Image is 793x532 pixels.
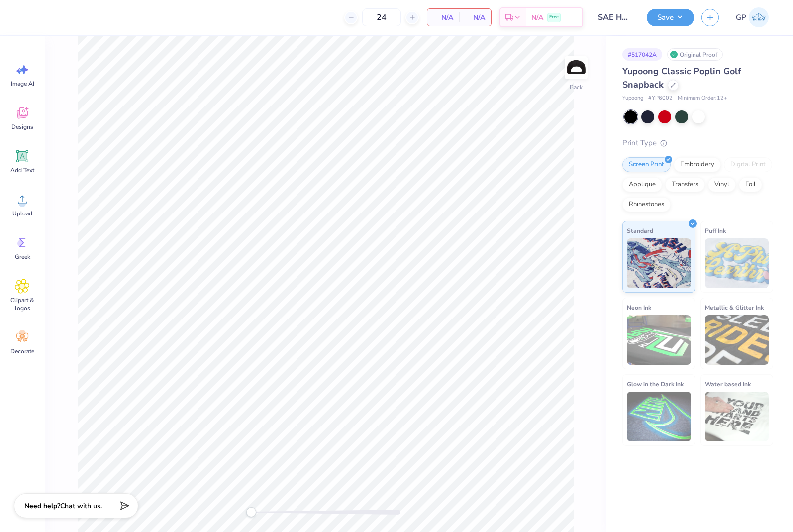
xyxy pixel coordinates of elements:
[627,315,691,365] img: Neon Ink
[24,501,60,511] strong: Need help?
[531,12,543,23] span: N/A
[622,65,741,91] span: Yupoong Classic Poplin Golf Snapback
[11,123,33,131] span: Designs
[622,157,671,172] div: Screen Print
[627,238,691,288] img: Standard
[12,210,32,217] span: Upload
[622,137,773,149] div: Print Type
[708,177,736,192] div: Vinyl
[10,166,34,174] span: Add Text
[11,80,34,88] span: Image AI
[647,9,694,26] button: Save
[246,507,256,517] div: Accessibility label
[736,12,746,23] span: GP
[622,177,662,192] div: Applique
[465,12,485,23] span: N/A
[6,296,39,312] span: Clipart & logos
[731,7,773,27] a: GP
[705,392,769,441] img: Water based Ink
[566,58,586,78] img: Back
[362,8,401,26] input: – –
[622,48,662,61] div: # 517042A
[705,302,764,313] span: Metallic & Glitter Ink
[678,94,727,103] span: Minimum Order: 12 +
[15,253,30,261] span: Greek
[724,157,772,172] div: Digital Print
[705,379,751,389] span: Water based Ink
[648,94,673,103] span: # YP6002
[739,177,762,192] div: Foil
[665,177,705,192] div: Transfers
[705,315,769,365] img: Metallic & Glitter Ink
[549,14,559,21] span: Free
[627,392,691,441] img: Glow in the Dark Ink
[433,12,453,23] span: N/A
[674,157,721,172] div: Embroidery
[627,302,651,313] span: Neon Ink
[622,94,643,103] span: Yupoong
[622,197,671,212] div: Rhinestones
[627,225,653,236] span: Standard
[705,238,769,288] img: Puff Ink
[667,48,723,61] div: Original Proof
[10,347,34,355] span: Decorate
[570,83,583,92] div: Back
[749,7,769,27] img: Gene Padilla
[591,7,639,27] input: Untitled Design
[60,501,102,511] span: Chat with us.
[627,379,684,389] span: Glow in the Dark Ink
[705,225,726,236] span: Puff Ink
